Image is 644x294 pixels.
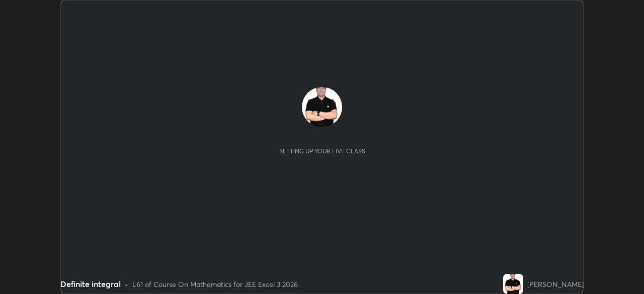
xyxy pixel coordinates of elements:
div: [PERSON_NAME] [527,279,584,289]
img: 79b82fe8e2f647d1b516d15418097022.jpg [302,87,342,127]
div: L61 of Course On Mathematics for JEE Excel 3 2026 [132,279,298,289]
div: Setting up your live class [279,147,365,155]
img: 79b82fe8e2f647d1b516d15418097022.jpg [503,274,523,294]
div: • [125,279,128,289]
div: Definite integral [60,278,121,290]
